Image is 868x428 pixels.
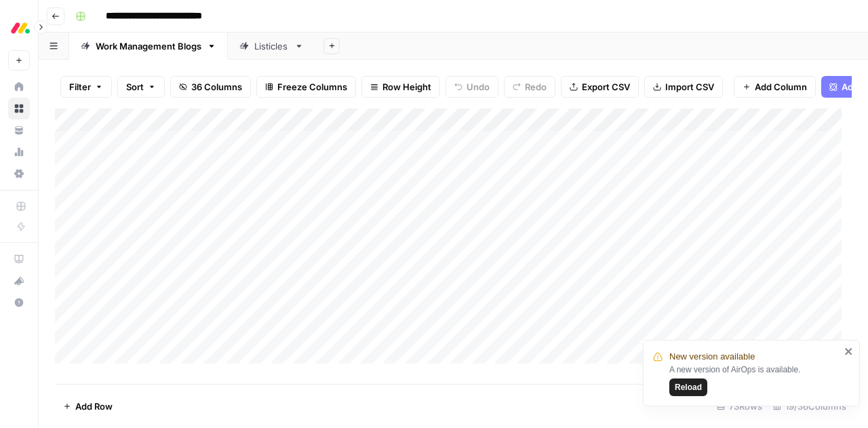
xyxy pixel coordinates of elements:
[446,76,498,98] button: Undo
[9,271,29,291] div: What's new?
[69,33,228,60] a: Work Management Blogs
[669,350,755,364] span: New version available
[60,76,112,98] button: Filter
[96,39,201,53] div: Work Management Blogs
[711,395,768,417] div: 73 Rows
[504,76,555,98] button: Redo
[665,80,714,94] span: Import CSV
[8,11,30,45] button: Workspace: Monday.com
[8,163,30,184] a: Settings
[8,141,30,163] a: Usage
[191,80,242,94] span: 36 Columns
[755,80,807,94] span: Add Column
[669,364,840,396] div: A new version of AirOps is available.
[467,80,490,94] span: Undo
[525,80,547,94] span: Redo
[561,76,639,98] button: Export CSV
[8,76,30,98] a: Home
[8,98,30,119] a: Browse
[382,80,431,94] span: Row Height
[8,119,30,141] a: Your Data
[8,270,30,292] button: What's new?
[844,346,854,357] button: close
[8,292,30,313] button: Help + Support
[644,76,723,98] button: Import CSV
[277,80,347,94] span: Freeze Columns
[170,76,251,98] button: 36 Columns
[8,248,30,270] a: AirOps Academy
[117,76,165,98] button: Sort
[675,381,702,393] span: Reload
[55,395,121,417] button: Add Row
[768,395,852,417] div: 19/36 Columns
[361,76,440,98] button: Row Height
[69,80,91,94] span: Filter
[254,39,289,53] div: Listicles
[126,80,144,94] span: Sort
[8,16,33,40] img: Monday.com Logo
[256,76,356,98] button: Freeze Columns
[582,80,630,94] span: Export CSV
[75,400,113,413] span: Add Row
[669,378,707,396] button: Reload
[228,33,315,60] a: Listicles
[734,76,816,98] button: Add Column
